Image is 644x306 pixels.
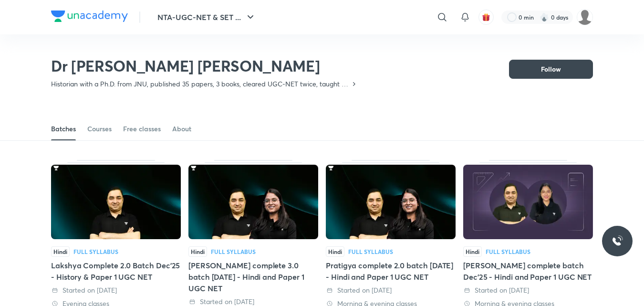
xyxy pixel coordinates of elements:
[152,8,262,27] button: NTA-UGC-NET & SET ...
[482,13,490,21] img: avatar
[51,246,70,257] span: Hindi
[51,165,181,239] img: Thumbnail
[463,260,593,283] div: [PERSON_NAME] complete batch Dec'25 - Hindi and Paper 1 UGC NET
[463,246,482,257] span: Hindi
[326,285,456,295] div: Started on 21 Jun 2025
[509,60,593,79] button: Follow
[51,260,181,283] div: Lakshya Complete 2.0 Batch Dec'25 - History & Paper 1 UGC NET
[123,117,161,140] a: Free classes
[577,9,593,25] img: renuka
[51,117,76,140] a: Batches
[51,124,76,134] div: Batches
[211,249,256,254] div: Full Syllabus
[51,56,358,75] h2: Dr [PERSON_NAME] [PERSON_NAME]
[188,260,318,294] div: [PERSON_NAME] complete 3.0 batch [DATE] - Hindi and Paper 1 UGC NET
[326,246,344,257] span: Hindi
[188,246,207,257] span: Hindi
[73,249,118,254] div: Full Syllabus
[612,235,623,247] img: ttu
[51,79,350,89] p: Historian with a Ph.D. from JNU, published 35 papers, 3 books, cleared UGC-NET twice, taught at [...
[486,249,530,254] div: Full Syllabus
[172,117,191,140] a: About
[326,165,456,239] img: Thumbnail
[51,11,128,24] a: Company Logo
[540,12,549,22] img: streak
[51,285,181,295] div: Started on 12 Jul 2025
[188,165,318,239] img: Thumbnail
[172,124,191,134] div: About
[87,117,112,140] a: Courses
[463,165,593,239] img: Thumbnail
[478,10,494,25] button: avatar
[348,249,393,254] div: Full Syllabus
[123,124,161,134] div: Free classes
[326,260,456,283] div: Pratigya complete 2.0 batch [DATE] - Hindi and Paper 1 UGC NET
[541,64,561,74] span: Follow
[463,285,593,295] div: Started on 20 Jun 2025
[51,11,128,22] img: Company Logo
[87,124,112,134] div: Courses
